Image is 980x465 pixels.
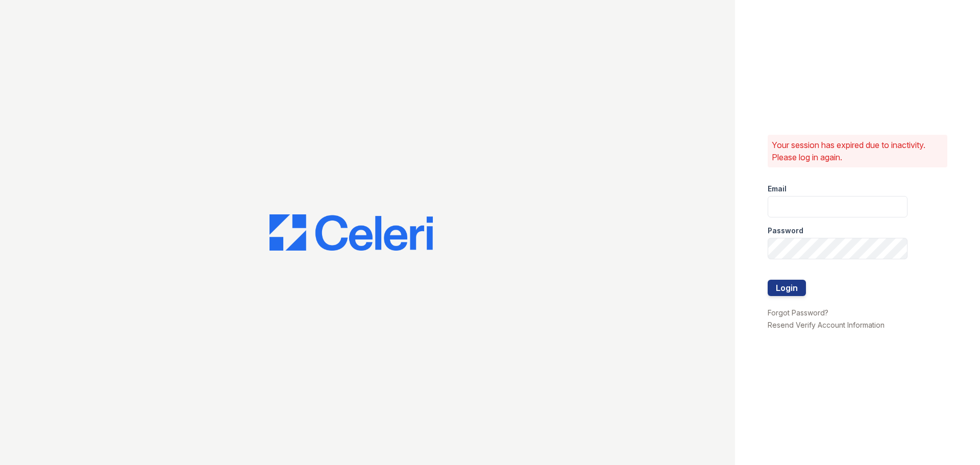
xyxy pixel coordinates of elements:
label: Password [768,226,803,236]
img: CE_Logo_Blue-a8612792a0a2168367f1c8372b55b34899dd931a85d93a1a3d3e32e68fde9ad4.png [269,214,433,251]
a: Forgot Password? [768,308,828,317]
button: Login [768,280,806,296]
a: Resend Verify Account Information [768,321,885,329]
label: Email [768,184,787,194]
p: Your session has expired due to inactivity. Please log in again. [772,139,943,163]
